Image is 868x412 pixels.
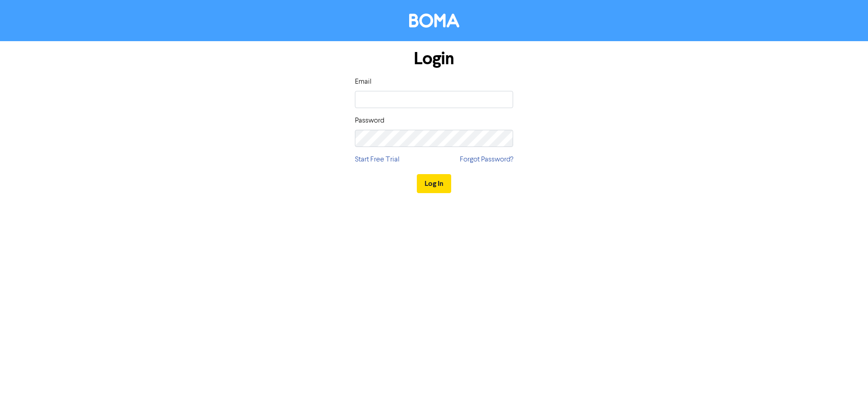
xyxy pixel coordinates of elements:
[355,48,513,69] h1: Login
[355,76,372,87] label: Email
[355,115,384,126] label: Password
[417,174,451,193] button: Log In
[823,369,868,412] iframe: Chat Widget
[460,154,513,165] a: Forgot Password?
[355,154,400,165] a: Start Free Trial
[409,14,459,28] img: BOMA Logo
